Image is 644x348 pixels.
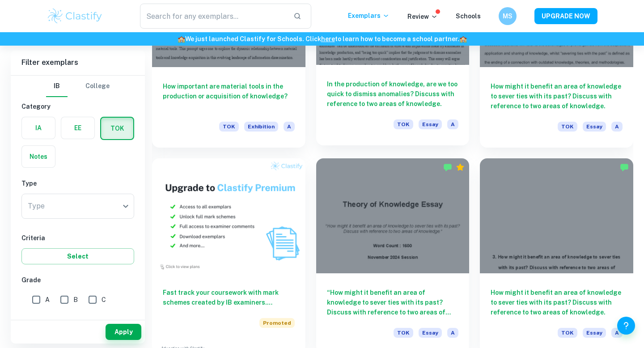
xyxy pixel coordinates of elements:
[456,13,481,20] a: Schools
[163,288,295,307] h6: Fast track your coursework with mark schemes created by IB examiners. Upgrade now
[46,76,110,97] div: Filter type choice
[85,76,110,97] button: College
[419,119,442,129] span: Essay
[2,34,642,44] h6: We just launched Clastify for Schools. Click to learn how to become a school partner.
[140,4,286,29] input: Search for any exemplars...
[620,163,629,172] img: Marked
[447,119,458,129] span: A
[106,324,141,340] button: Apply
[611,122,623,132] span: A
[456,163,465,172] div: Premium
[152,158,305,273] img: Thumbnail
[327,79,459,109] h6: In the production of knowledge, are we too quick to dismiss anomalies? Discuss with reference to ...
[284,122,295,132] span: A
[73,295,78,305] span: B
[558,328,577,338] span: TOK
[21,248,134,264] button: Select
[491,288,623,317] h6: How might it benefit an area of knowledge to sever ties with its past? Discuss with reference to ...
[61,117,94,139] button: EE
[348,11,390,21] p: Exemplars
[583,122,606,132] span: Essay
[102,295,106,305] span: C
[558,122,577,132] span: TOK
[21,178,134,188] h6: Type
[22,146,55,167] button: Notes
[163,81,295,111] h6: How important are material tools in the production or acquisition of knowledge?
[503,11,513,21] h6: MS
[491,81,623,111] h6: How might it benefit an area of knowledge to sever ties with its past? Discuss with reference to ...
[11,50,145,75] h6: Filter exemplars
[611,328,623,338] span: A
[47,7,103,25] img: Clastify logo
[321,35,335,42] a: here
[617,317,635,335] button: Help and Feedback
[583,328,606,338] span: Essay
[22,117,55,139] button: IA
[394,119,413,129] span: TOK
[45,295,50,305] span: A
[259,318,295,328] span: Promoted
[327,288,459,317] h6: “How might it benefit an area of knowledge to sever ties with its past? Discuss with reference to...
[219,122,239,132] span: TOK
[21,275,134,285] h6: Grade
[459,35,467,42] span: 🏫
[419,328,442,338] span: Essay
[101,118,133,139] button: TOK
[244,122,278,132] span: Exhibition
[46,76,68,97] button: IB
[499,7,517,25] button: MS
[443,163,452,172] img: Marked
[21,233,134,243] h6: Criteria
[21,102,134,111] h6: Category
[407,12,438,21] p: Review
[178,35,185,42] span: 🏫
[394,328,413,338] span: TOK
[447,328,458,338] span: A
[534,8,597,24] button: UPGRADE NOW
